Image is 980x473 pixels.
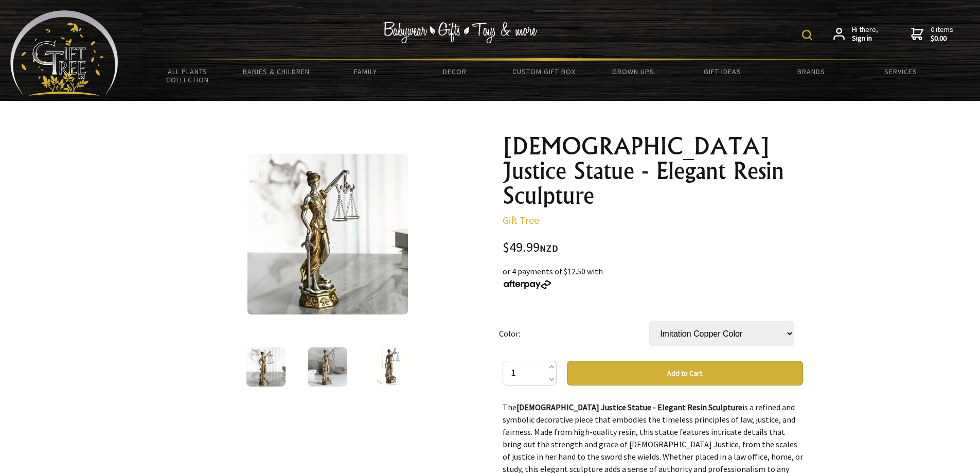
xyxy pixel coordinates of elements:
a: All Plants Collection [143,61,232,91]
img: Lady Justice Statue - Elegant Resin Sculpture [370,347,409,387]
a: Gift Ideas [678,61,767,82]
a: Brands [767,61,856,82]
div: $49.99 [503,241,803,255]
a: Family [321,61,410,82]
span: NZD [540,242,558,254]
strong: [DEMOGRAPHIC_DATA] Justice Statue - Elegant Resin Sculpture [516,402,742,412]
img: Lady Justice Statue - Elegant Resin Sculpture [308,347,347,387]
a: 0 items$0.00 [911,25,953,43]
img: product search [802,30,812,40]
a: Decor [410,61,499,82]
img: Babywear - Gifts - Toys & more [383,22,538,43]
span: 0 items [931,25,953,43]
a: Custom Gift Box [500,61,589,82]
img: Lady Justice Statue - Elegant Resin Sculpture [247,154,408,314]
a: Babies & Children [232,61,321,82]
strong: $0.00 [931,34,953,43]
a: Hi there,Sign in [833,25,878,43]
img: Babyware - Gifts - Toys and more... [10,10,118,96]
a: Services [856,61,945,82]
div: or 4 payments of $12.50 with [503,265,803,290]
td: Color: [499,306,649,361]
a: Gift Tree [503,214,539,226]
strong: Sign in [852,34,878,43]
span: Hi there, [852,25,878,43]
h1: [DEMOGRAPHIC_DATA] Justice Statue - Elegant Resin Sculpture [503,134,803,208]
button: Add to Cart [567,361,803,386]
img: Lady Justice Statue - Elegant Resin Sculpture [246,347,286,387]
a: Grown Ups [589,61,678,82]
img: Afterpay [503,280,552,289]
